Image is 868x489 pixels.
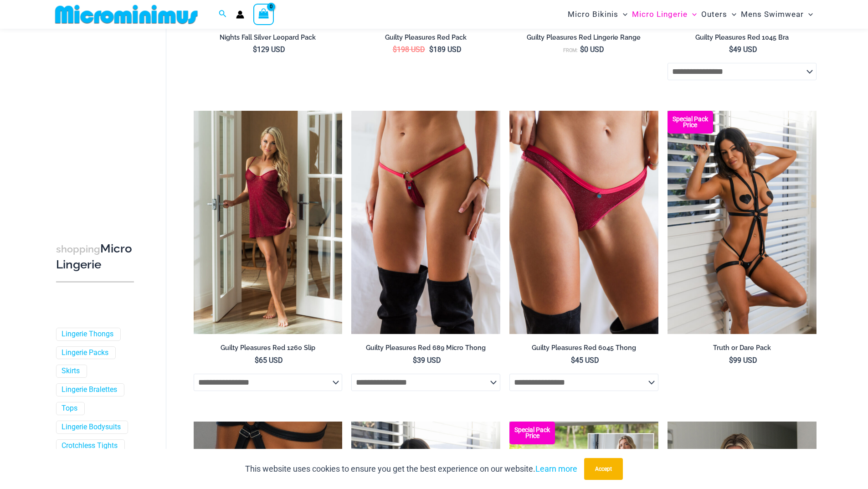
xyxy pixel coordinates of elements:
[351,111,500,334] a: Guilty Pleasures Red 689 Micro 01Guilty Pleasures Red 689 Micro 02Guilty Pleasures Red 689 Micro 02
[580,45,584,54] span: $
[351,344,500,352] h2: Guilty Pleasures Red 689 Micro Thong
[571,356,575,365] span: $
[701,3,727,26] span: Outers
[729,356,757,365] bdi: 99 USD
[253,45,257,54] span: $
[62,422,121,432] a: Lingerie Bodysuits
[62,348,108,358] a: Lingerie Packs
[351,111,500,334] img: Guilty Pleasures Red 689 Micro 02
[668,344,817,355] a: Truth or Dare Pack
[509,33,658,42] h2: Guilty Pleasures Red Lingerie Range
[413,356,441,365] bdi: 39 USD
[565,3,630,26] a: Micro BikinisMenu ToggleMenu Toggle
[62,404,77,413] a: Tops
[668,111,817,334] img: Truth or Dare Black 1905 Bodysuit 611 Micro 07
[62,367,80,376] a: Skirts
[509,33,658,45] a: Guilty Pleasures Red Lingerie Range
[509,344,658,355] a: Guilty Pleasures Red 6045 Thong
[56,31,138,213] iframe: TrustedSite Certified
[563,47,578,53] span: From:
[62,329,113,339] a: Lingerie Thongs
[564,1,817,27] nav: Site Navigation
[571,356,599,365] bdi: 45 USD
[413,356,417,365] span: $
[194,344,343,352] h2: Guilty Pleasures Red 1260 Slip
[688,3,697,26] span: Menu Toggle
[741,3,804,26] span: Mens Swimwear
[509,344,658,352] h2: Guilty Pleasures Red 6045 Thong
[509,111,658,334] a: Guilty Pleasures Red 6045 Thong 01Guilty Pleasures Red 6045 Thong 02Guilty Pleasures Red 6045 Tho...
[56,243,100,255] span: shopping
[668,116,713,128] b: Special Pack Price
[729,45,757,54] bdi: 49 USD
[535,464,577,474] a: Learn more
[62,386,117,395] a: Lingerie Bralettes
[630,3,699,26] a: Micro LingerieMenu ToggleMenu Toggle
[255,356,259,365] span: $
[56,241,134,273] h3: Micro Lingerie
[393,45,425,54] bdi: 198 USD
[51,4,201,25] img: MM SHOP LOGO FLAT
[580,45,604,54] bdi: 0 USD
[509,427,555,439] b: Special Pack Price
[668,33,817,45] a: Guilty Pleasures Red 1045 Bra
[194,33,343,42] h2: Nights Fall Silver Leopard Pack
[509,111,658,334] img: Guilty Pleasures Red 6045 Thong 01
[804,3,813,26] span: Menu Toggle
[62,441,118,451] a: Crotchless Tights
[568,3,618,26] span: Micro Bikinis
[729,45,733,54] span: $
[584,458,623,480] button: Accept
[727,3,736,26] span: Menu Toggle
[668,33,817,42] h2: Guilty Pleasures Red 1045 Bra
[351,344,500,355] a: Guilty Pleasures Red 689 Micro Thong
[351,33,500,45] a: Guilty Pleasures Red Pack
[429,45,462,54] bdi: 189 USD
[351,33,500,42] h2: Guilty Pleasures Red Pack
[253,45,285,54] bdi: 129 USD
[245,462,577,476] p: This website uses cookies to ensure you get the best experience on our website.
[194,344,343,355] a: Guilty Pleasures Red 1260 Slip
[699,3,739,26] a: OutersMenu ToggleMenu Toggle
[739,3,815,26] a: Mens SwimwearMenu ToggleMenu Toggle
[255,356,283,365] bdi: 65 USD
[194,33,343,45] a: Nights Fall Silver Leopard Pack
[393,45,397,54] span: $
[194,111,343,334] a: Guilty Pleasures Red 1260 Slip 01Guilty Pleasures Red 1260 Slip 02Guilty Pleasures Red 1260 Slip 02
[429,45,433,54] span: $
[194,111,343,334] img: Guilty Pleasures Red 1260 Slip 01
[219,9,227,20] a: Search icon link
[729,356,733,365] span: $
[253,4,274,25] a: View Shopping Cart, empty
[668,344,817,352] h2: Truth or Dare Pack
[632,3,688,26] span: Micro Lingerie
[668,111,817,334] a: Truth or Dare Black 1905 Bodysuit 611 Micro 07 Truth or Dare Black 1905 Bodysuit 611 Micro 06Trut...
[618,3,627,26] span: Menu Toggle
[236,10,244,19] a: Account icon link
